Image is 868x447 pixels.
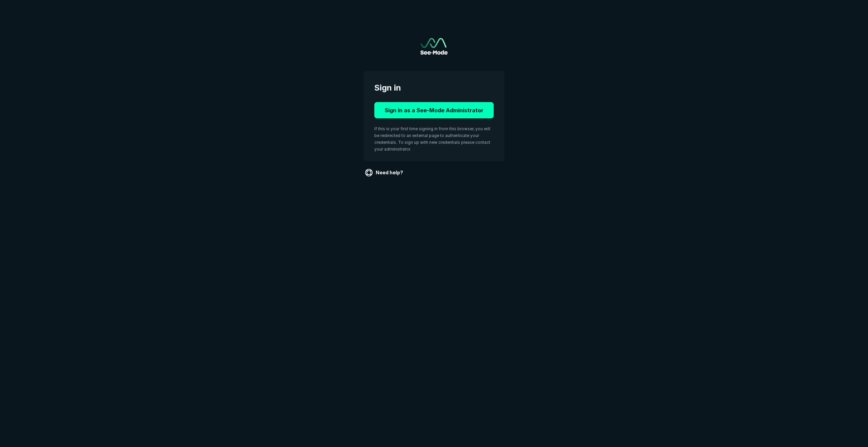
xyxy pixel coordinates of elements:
[374,82,494,94] span: Sign in
[420,38,448,55] a: Go to sign in
[374,102,494,118] button: Sign in as a See-Mode Administrator
[363,167,406,178] a: Need help?
[374,126,490,152] span: If this is your first time signing in from this browser, you will be redirected to an external pa...
[420,38,448,55] img: See-Mode Logo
